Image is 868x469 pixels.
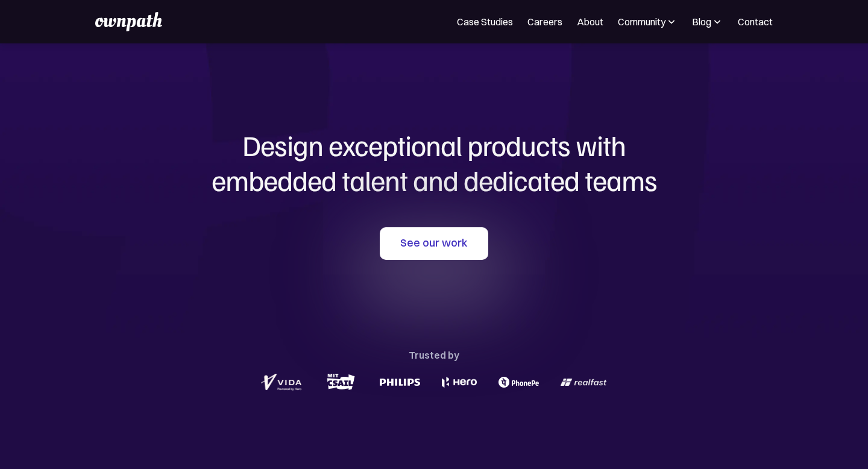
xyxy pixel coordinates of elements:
[380,227,488,260] a: See our work
[457,14,513,29] a: Case Studies
[692,14,723,29] div: Blog
[738,14,773,29] a: Contact
[618,14,665,29] div: Community
[527,14,562,29] a: Careers
[577,14,603,29] a: About
[145,128,723,197] h1: Design exceptional products with embedded talent and dedicated teams
[692,14,711,29] div: Blog
[409,347,459,364] div: Trusted by
[618,14,678,29] div: Community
